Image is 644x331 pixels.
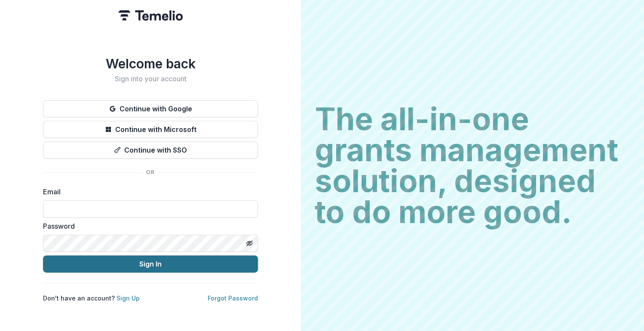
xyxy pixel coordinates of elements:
button: Toggle password visibility [242,236,256,250]
button: Sign In [43,255,258,273]
a: Sign Up [117,294,140,302]
label: Email [43,187,253,197]
label: Password [43,221,253,231]
h2: Sign into your account [43,75,258,83]
button: Continue with Microsoft [43,121,258,138]
button: Continue with Google [43,100,258,117]
p: Don't have an account? [43,294,140,303]
button: Continue with SSO [43,141,258,159]
img: Temelio [118,10,183,21]
h1: Welcome back [43,56,258,71]
a: Forgot Password [208,294,258,302]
